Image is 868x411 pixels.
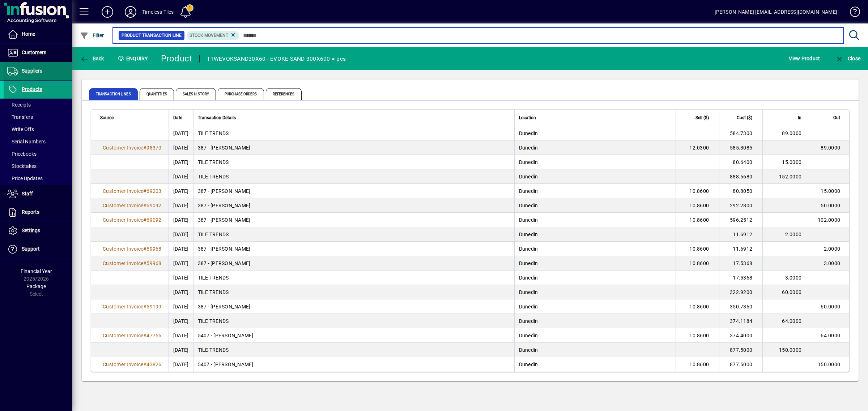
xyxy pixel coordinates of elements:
td: [DATE] [169,155,193,169]
td: [DATE] [169,271,193,285]
td: 585.3085 [719,140,762,155]
span: 64.0000 [821,333,840,338]
a: Customer Invoice#69203 [100,187,164,195]
span: Stocktakes [7,163,37,169]
button: Back [78,52,106,65]
span: Serial Numbers [7,139,46,144]
a: Knowledge Base [844,1,859,25]
span: Customer Invoice [103,203,143,208]
span: # [143,362,146,367]
span: Dunedin [519,188,538,194]
span: Dunedin [519,304,538,310]
span: Close [835,56,860,61]
td: 387 - [PERSON_NAME] [193,198,514,213]
span: 150.0000 [779,347,801,353]
a: Price Updates [4,172,72,185]
a: Stocktakes [4,160,72,172]
span: 59199 [146,304,161,310]
td: [DATE] [169,242,193,256]
a: Reports [4,203,72,221]
td: [DATE] [169,213,193,227]
a: Receipts [4,99,72,111]
div: Cost ($) [724,114,759,122]
span: Customers [22,49,46,55]
td: 387 - [PERSON_NAME] [193,140,514,155]
span: Dunedin [519,203,538,208]
span: Customer Invoice [103,333,143,338]
a: Write Offs [4,123,72,135]
td: TILE TRENDS [193,343,514,357]
a: Customer Invoice#98370 [100,144,164,152]
span: Dunedin [519,217,538,223]
span: 152.0000 [779,174,801,179]
td: 10.8600 [676,198,719,213]
a: Staff [4,185,72,203]
span: Products [22,86,42,92]
td: TILE TRENDS [193,155,514,169]
span: 89.0000 [782,130,801,136]
a: Customers [4,44,72,62]
span: # [143,304,146,310]
button: Add [96,5,119,18]
td: 10.8600 [676,242,719,256]
span: # [143,333,146,338]
button: View Product [787,52,822,65]
td: [DATE] [169,256,193,271]
td: 387 - [PERSON_NAME] [193,256,514,271]
button: Profile [119,5,142,18]
td: 387 - [PERSON_NAME] [193,213,514,227]
a: Customer Invoice#59968 [100,245,164,253]
td: 322.9200 [719,285,762,299]
div: TTWEVOKSAND30X60 - EVOKE SAND 300X600 = pcs [207,53,346,65]
span: 69092 [146,217,161,223]
a: Settings [4,222,72,240]
span: Write Offs [7,126,34,132]
a: Suppliers [4,62,72,80]
td: [DATE] [169,343,193,357]
mat-chip: Product Transaction Type: Stock movement [187,31,239,40]
span: In [798,114,801,122]
td: [DATE] [169,357,193,372]
span: Dunedin [519,260,538,266]
td: 17.5368 [719,271,762,285]
span: Dunedin [519,318,538,324]
span: 3.0000 [785,275,802,281]
td: 374.4000 [719,328,762,343]
span: Customer Invoice [103,246,143,252]
span: # [143,145,146,151]
span: 15.0000 [821,188,840,194]
a: Serial Numbers [4,135,72,148]
td: 888.6680 [719,169,762,184]
a: Customer Invoice#69092 [100,216,164,224]
a: Support [4,240,72,258]
td: 11.6912 [719,242,762,256]
td: 10.8600 [676,213,719,227]
a: Customer Invoice#59968 [100,259,164,267]
span: Customer Invoice [103,145,143,151]
td: 350.7360 [719,299,762,314]
span: Customer Invoice [103,260,143,266]
span: 150.0000 [818,362,840,367]
td: 10.8600 [676,299,719,314]
span: # [143,217,146,223]
span: 3.0000 [824,260,841,266]
td: TILE TRENDS [193,271,514,285]
div: [PERSON_NAME] [EMAIL_ADDRESS][DOMAIN_NAME] [715,6,837,18]
span: Dunedin [519,130,538,136]
td: 374.1184 [719,314,762,328]
span: 69092 [146,203,161,208]
span: 60.0000 [782,289,801,295]
span: Reports [22,209,39,215]
span: Product Transaction Line [122,32,182,39]
td: 877.5000 [719,343,762,357]
span: Customer Invoice [103,188,143,194]
span: Dunedin [519,145,538,151]
span: Location [519,114,536,122]
td: [DATE] [169,184,193,198]
td: 12.0300 [676,140,719,155]
span: Customer Invoice [103,304,143,310]
td: [DATE] [169,169,193,184]
div: Location [519,114,672,122]
span: 59968 [146,260,161,266]
span: Dunedin [519,232,538,237]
